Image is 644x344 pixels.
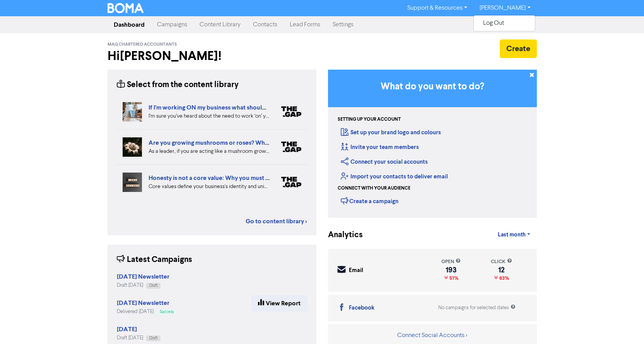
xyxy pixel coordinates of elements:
[328,229,353,241] div: Analytics
[117,300,169,306] a: [DATE] Newsletter
[341,144,419,151] a: Invite your team members
[492,227,536,243] a: Last month
[284,17,326,33] a: Lead Forms
[117,274,169,280] a: [DATE] Newsletter
[117,282,169,289] div: Draft [DATE]
[281,177,301,187] img: thegap
[117,299,169,307] strong: [DATE] Newsletter
[326,17,360,33] a: Settings
[247,17,284,33] a: Contacts
[441,258,461,265] div: open
[338,185,410,192] div: Connect with your audience
[438,304,516,311] div: No campaigns for selected dates
[193,17,247,33] a: Content Library
[328,70,537,218] div: Getting Started in BOMA
[498,231,526,238] span: Last month
[149,139,393,147] a: Are you growing mushrooms or roses? Why you should lead like a gardener, not a grower
[349,304,374,313] div: Facebook
[117,327,137,333] a: [DATE]
[108,17,151,33] a: Dashboard
[246,217,307,226] a: Go to content library >
[281,106,301,117] img: thegap
[338,116,401,123] div: Setting up your account
[500,39,537,58] button: Create
[149,174,313,182] a: Honesty is not a core value: Why you must dare to stand out
[251,295,307,311] a: View Report
[397,330,468,341] button: Connect Social Accounts >
[491,267,512,273] div: 12
[108,42,177,47] span: MAQ Chartered Accountants
[341,173,448,180] a: Import your contacts to deliver email
[108,3,144,13] img: BOMA Logo
[117,325,137,333] strong: [DATE]
[448,275,458,281] span: 51%
[160,310,174,314] span: Success
[149,284,157,288] span: Draft
[151,17,193,33] a: Campaigns
[341,129,441,136] a: Set up your brand logo and colours
[117,273,169,281] strong: [DATE] Newsletter
[149,112,270,120] div: I’m sure you’ve heard about the need to work ‘on’ your business as well as working ‘in’ your busi...
[117,334,161,342] div: Draft [DATE]
[349,266,363,275] div: Email
[491,258,512,265] div: click
[474,19,535,28] button: Log Out
[341,195,398,207] div: Create a campaign
[149,147,270,156] div: As a leader, if you are acting like a mushroom grower you’re unlikely to have a clear plan yourse...
[547,260,644,344] iframe: Chat Widget
[441,267,461,273] div: 193
[149,104,297,111] a: If I’m working ON my business what should I be doing?
[108,49,316,63] h2: Hi [PERSON_NAME] !
[340,81,525,92] h3: What do you want to do?
[149,183,270,191] div: Core values define your business's identity and uniqueness. Focusing on distinct values that refl...
[117,254,192,266] div: Latest Campaigns
[498,275,509,281] span: 63%
[117,308,177,315] div: Delivered [DATE]
[473,2,536,14] a: [PERSON_NAME]
[281,142,301,152] img: thegap
[149,336,157,340] span: Draft
[341,158,428,166] a: Connect your social accounts
[117,79,239,91] div: Select from the content library
[401,2,473,14] a: Support & Resources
